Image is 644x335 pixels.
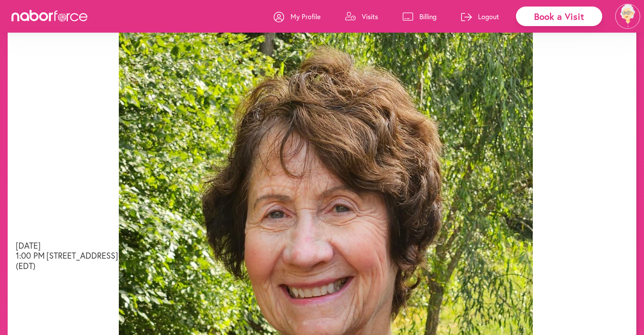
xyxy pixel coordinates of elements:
a: Visits [345,5,378,28]
p: Billing [419,12,437,21]
img: efc20bcf08b0dac87679abea64c1faab.png [615,4,640,29]
p: Visits [362,12,378,21]
p: Logout [478,12,499,21]
a: Billing [402,5,437,28]
a: My Profile [274,5,320,28]
a: Logout [461,5,499,28]
p: My Profile [291,12,320,21]
div: Book a Visit [516,7,602,26]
